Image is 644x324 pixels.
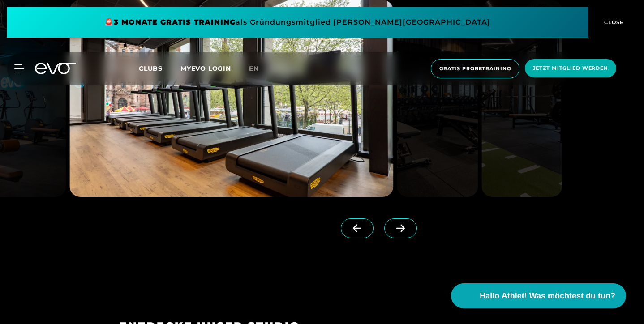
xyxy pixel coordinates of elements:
[533,64,608,72] span: Jetzt Mitglied werden
[180,64,231,72] a: MYEVO LOGIN
[588,7,637,38] button: CLOSE
[428,59,522,78] a: Gratis Probetraining
[139,64,163,72] span: Clubs
[522,59,619,78] a: Jetzt Mitglied werden
[139,64,180,72] a: Clubs
[249,64,270,74] a: en
[480,290,615,302] span: Hallo Athlet! Was möchtest du tun?
[602,18,624,26] span: CLOSE
[439,65,511,72] span: Gratis Probetraining
[249,64,259,72] span: en
[451,283,626,308] button: Hallo Athlet! Was möchtest du tun?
